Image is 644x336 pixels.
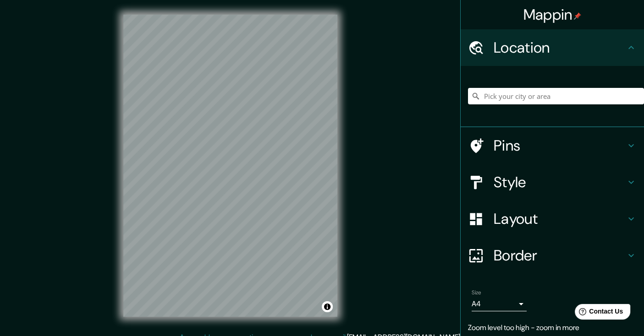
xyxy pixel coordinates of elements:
iframe: Help widget launcher [562,300,634,326]
canvas: Map [123,15,337,317]
div: Border [461,237,644,274]
h4: Layout [494,210,626,228]
p: Zoom level too high - zoom in more [468,322,637,333]
div: Location [461,29,644,66]
input: Pick your city or area [468,88,644,104]
div: Style [461,164,644,201]
h4: Location [494,38,626,57]
div: Pins [461,127,644,164]
img: pin-icon.png [574,12,581,20]
h4: Border [494,246,626,265]
div: Layout [461,201,644,237]
h4: Style [494,173,626,191]
button: Toggle attribution [322,301,333,312]
h4: Mappin [523,5,582,24]
div: A4 [472,297,527,311]
h4: Pins [494,136,626,155]
label: Size [472,289,481,297]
